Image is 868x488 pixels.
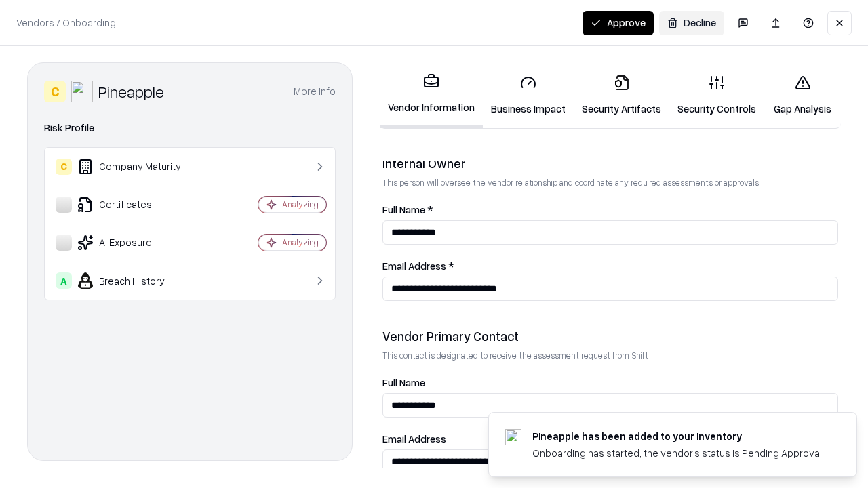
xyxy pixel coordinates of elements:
[44,120,336,136] div: Risk Profile
[764,64,841,127] a: Gap Analysis
[382,155,838,171] div: Internal Owner
[56,272,72,289] div: A
[382,328,838,344] div: Vendor Primary Contact
[98,81,164,102] div: Pineapple
[532,429,824,443] div: Pineapple has been added to your inventory
[574,64,669,127] a: Security Artifacts
[382,205,838,215] label: Full Name *
[56,159,218,175] div: Company Maturity
[44,81,66,102] div: C
[532,446,824,460] div: Onboarding has started, the vendor's status is Pending Approval.
[505,429,521,445] img: pineappleenergy.com
[16,16,116,30] p: Vendors / Onboarding
[282,237,319,248] div: Analyzing
[56,159,72,175] div: C
[382,350,838,361] p: This contact is designated to receive the assessment request from Shift
[294,79,336,104] button: More info
[382,434,838,444] label: Email Address
[583,11,654,35] button: Approve
[56,235,218,251] div: AI Exposure
[483,64,574,127] a: Business Impact
[380,62,483,128] a: Vendor Information
[382,177,838,188] p: This person will oversee the vendor relationship and coordinate any required assessments or appro...
[669,64,764,127] a: Security Controls
[659,11,724,35] button: Decline
[56,272,218,289] div: Breach History
[56,197,218,213] div: Certificates
[382,261,838,271] label: Email Address *
[71,81,93,102] img: Pineapple
[382,378,838,388] label: Full Name
[282,199,319,210] div: Analyzing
